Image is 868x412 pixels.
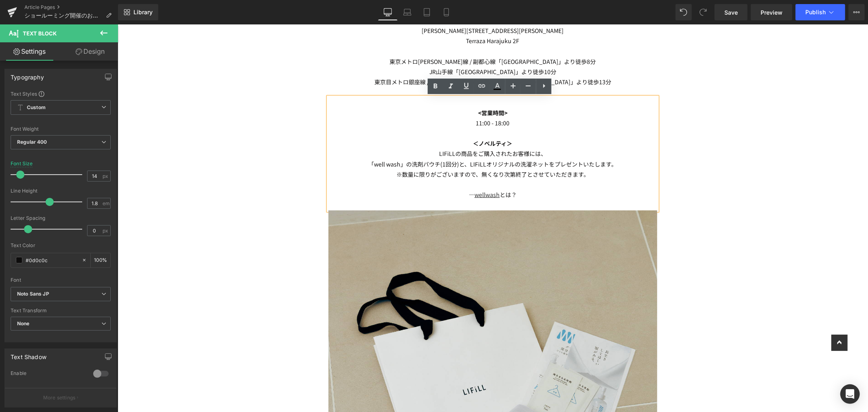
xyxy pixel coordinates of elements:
[11,69,44,81] div: Typography
[43,394,76,401] p: More settings
[24,4,118,11] a: Article Pages
[23,30,57,37] span: Text Block
[211,53,540,63] p: 東京目メトロ銀座線 / 半蔵門線 / [PERSON_NAME]線「[GEOGRAPHIC_DATA]」より徒歩13分
[437,4,456,20] a: Mobile
[805,9,826,15] span: Publish
[11,161,33,167] div: Font Size
[398,4,417,20] a: Laptop
[11,188,111,194] div: Line Height
[11,277,111,283] div: Font
[24,12,103,19] span: ショールーミング開催のお知らせ
[103,201,109,206] span: em
[417,4,437,20] a: Tablet
[676,4,692,20] button: Undo
[17,139,47,145] b: Regular 400
[796,4,845,20] button: Publish
[211,165,540,175] p: ― とは？
[211,11,540,22] p: Terraza Harajuku 2F
[5,388,116,407] button: More settings
[211,32,540,42] p: 東京メトロ[PERSON_NAME]線 / 副都心線「[GEOGRAPHIC_DATA]」より徒歩8分
[724,8,738,17] span: Save
[357,166,382,174] a: wellwash
[211,1,540,11] p: [PERSON_NAME][STREET_ADDRESS][PERSON_NAME]
[61,42,120,61] a: Design
[133,9,153,16] span: Library
[378,4,398,20] a: Desktop
[840,384,860,404] div: Open Intercom Messenger
[848,4,865,20] button: More
[761,8,783,17] span: Preview
[91,253,110,267] div: %
[361,84,390,92] strong: <営業時間>
[11,370,85,379] div: Enable
[27,104,46,111] b: Custom
[356,115,395,123] strong: ＜ノベルティ＞
[17,320,30,327] b: None
[695,4,711,20] button: Redo
[26,256,78,265] input: Color
[11,308,111,313] div: Text Transform
[103,228,109,233] span: px
[211,145,540,155] p: ※数量に限りがございますので、無くなり次第終了とさせていただきます。
[118,4,158,20] a: New Library
[11,126,111,132] div: Font Weight
[751,4,792,20] a: Preview
[211,42,540,53] p: JR山手線「[GEOGRAPHIC_DATA]」より徒歩10分
[11,215,111,221] div: Letter Spacing
[211,124,540,134] p: LIFiLLの商品をご購入されたお客様には、
[11,243,111,248] div: Text Color
[211,135,540,145] p: 「well wash」の洗剤パウチ(1回分)と、LIFiLLオリジナルの洗濯ネットをプレゼントいたします。
[211,94,540,104] p: 11:00 - 18:00
[103,173,109,179] span: px
[11,349,46,360] div: Text Shadow
[17,291,49,298] i: Noto Sans JP
[11,90,111,97] div: Text Styles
